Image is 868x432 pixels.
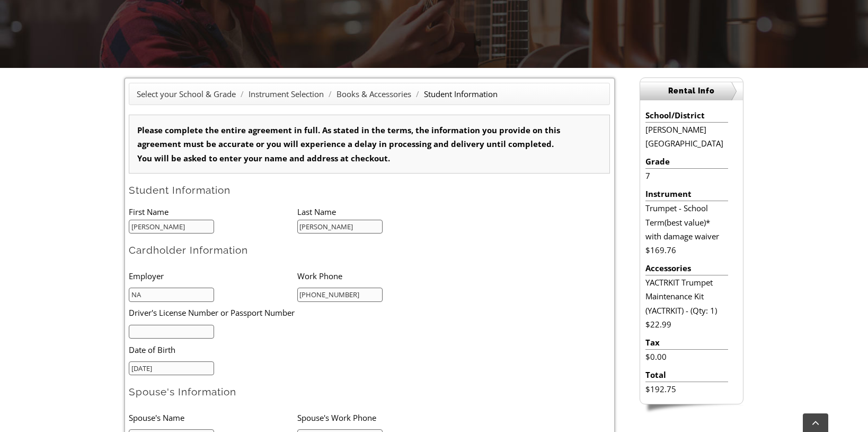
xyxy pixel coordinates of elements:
[297,205,466,219] li: Last Name
[336,89,411,99] a: Books & Accessories
[645,275,728,331] li: YACTRKIT Trumpet Maintenance Kit (YACTRKIT) - (Qty: 1) $22.99
[129,115,610,174] div: Please complete the entire agreement in full. As stated in the terms, the information you provide...
[645,201,728,257] li: Trumpet - School Term(best value)* with damage waiver $169.76
[137,89,236,99] a: Select your School & Grade
[424,87,498,101] li: Student Information
[249,89,324,99] a: Instrument Selection
[645,382,728,396] li: $192.75
[413,89,422,99] span: /
[238,89,246,99] span: /
[645,368,728,382] li: Total
[129,407,297,428] li: Spouse's Name
[645,169,728,183] li: 7
[326,89,334,99] span: /
[640,404,743,414] img: sidebar-footer.png
[129,302,432,324] li: Driver's License Number or Passport Number
[129,205,297,219] li: First Name
[645,108,728,123] li: School/District
[645,187,728,201] li: Instrument
[129,385,610,399] h2: Spouse's Information
[129,339,432,360] li: Date of Birth
[129,265,297,287] li: Employer
[88,2,117,14] input: Page
[645,154,728,169] li: Grade
[645,261,728,275] li: Accessories
[297,407,466,428] li: Spouse's Work Phone
[645,123,728,151] li: [PERSON_NAME][GEOGRAPHIC_DATA]
[297,265,466,287] li: Work Phone
[640,82,743,100] h2: Rental Info
[129,184,610,197] h2: Student Information
[117,3,132,14] span: of 2
[226,3,302,14] select: Zoom
[129,244,610,257] h2: Cardholder Information
[645,335,728,350] li: Tax
[645,350,728,364] li: $0.00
